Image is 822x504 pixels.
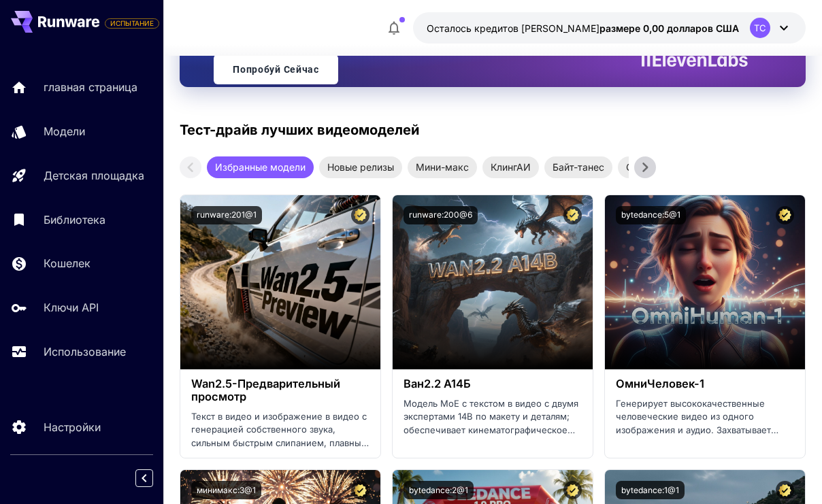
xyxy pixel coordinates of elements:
[563,481,582,499] button: Сертифицированная модель - проверена на наилучшую производительность и включает коммерческую лице...
[105,15,159,31] span: Добавьте свою платежную карту, чтобы включить полную функциональность платформы.
[413,12,806,44] button: 0,00 USDТС
[44,167,144,184] p: Детская площадка
[750,18,770,38] div: ТС
[351,481,369,499] button: Сертифицированная модель - проверена на наилучшую производительность и включает коммерческую лице...
[105,18,159,29] span: ИСПЫТАНИЕ
[404,206,478,224] button: runware:200@6
[618,156,685,178] div: Google Veo
[180,120,419,140] p: Тест-драйв лучших видеомоделей
[191,206,262,224] button: runware:201@1
[616,377,794,390] h3: ОмниЧеловек-1
[319,160,402,174] span: Новые релизы
[191,481,261,499] button: минимакс:3@1
[135,469,153,487] button: Свернуть боковую панель
[544,156,612,178] div: Байт-танес
[319,156,402,178] div: Новые релизы
[44,343,126,360] p: Использование
[44,212,105,228] p: Библиотека
[44,255,91,271] p: Кошелек
[180,195,380,369] img: альт
[616,397,794,437] p: Генерирует высококачественные человеческие видео из одного изображения и аудио. Захватывает выраз...
[191,377,369,403] h3: Wan2.5-Предварительный просмотр
[207,160,314,174] span: Избранные модели
[427,21,739,35] div: 0,00 USD
[776,481,794,499] button: Сертифицированная модель - проверена на наилучшую производительность и включает коммерческую лице...
[482,160,539,174] span: КлингАИ
[146,466,163,490] div: Свернуть боковую панель
[616,206,686,224] button: bytedance:5@1
[408,160,477,174] span: Мини-макс
[618,160,685,174] span: Google Veo
[393,195,593,369] img: альт
[44,79,137,95] p: главная страница
[404,397,582,437] p: Модель MoE с текстом в видео с двумя экспертами 14B по макету и деталям; обеспечивает кинематогра...
[44,299,99,316] p: Ключи API
[427,22,599,34] span: Осталось кредитов [PERSON_NAME]
[616,481,685,499] button: bytedance:1@1
[404,481,474,499] button: bytedance:2@1
[44,419,101,435] p: Настройки
[776,206,794,224] button: Сертифицированная модель - проверена на наилучшую производительность и включает коммерческую лице...
[44,123,85,139] p: Модели
[544,160,612,174] span: Байт-танес
[563,206,582,224] button: Сертифицированная модель - проверена на наилучшую производительность и включает коммерческую лице...
[191,410,369,450] p: Текст в видео и изображение в видео с генерацией собственного звука, сильным быстрым слипанием, п...
[207,156,314,178] div: Избранные модели
[408,156,477,178] div: Мини-макс
[599,22,739,34] span: размере 0,00 долларов США
[214,54,338,84] a: Попробуй Сейчас
[605,195,805,369] img: альт
[351,206,369,224] button: Сертифицированная модель - проверена на наилучшую производительность и включает коммерческую лице...
[404,377,582,390] h3: Ван2.2 А14Б
[482,156,539,178] div: КлингАИ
